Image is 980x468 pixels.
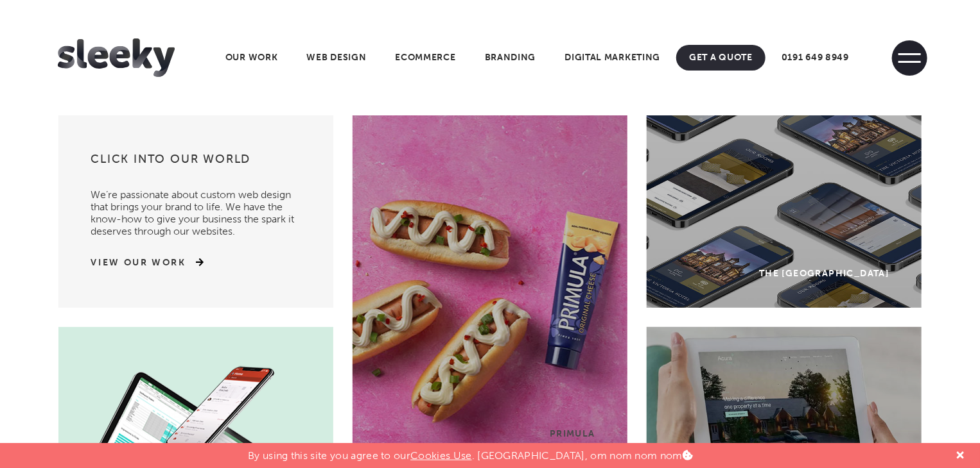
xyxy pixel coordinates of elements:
[676,45,766,71] a: Get A Quote
[186,258,204,267] img: arrow
[248,443,693,462] p: By using this site you agree to our . [GEOGRAPHIC_DATA], om nom nom nom
[91,256,186,269] a: View Our Work
[58,38,175,77] img: Sleeky Web Design Newcastle
[550,428,595,439] div: Primula
[91,176,301,237] p: We’re passionate about custom web design that brings your brand to life. We have the know-how to ...
[472,45,549,71] a: Branding
[552,45,673,71] a: Digital Marketing
[410,449,472,462] a: Cookies Use
[647,115,922,308] a: The [GEOGRAPHIC_DATA]
[293,45,379,71] a: Web Design
[382,45,468,71] a: Ecommerce
[353,115,627,468] a: Primula
[759,268,889,279] div: The [GEOGRAPHIC_DATA]
[213,45,291,71] a: Our Work
[769,45,862,71] a: 0191 649 8949
[91,151,301,176] h3: Click into our world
